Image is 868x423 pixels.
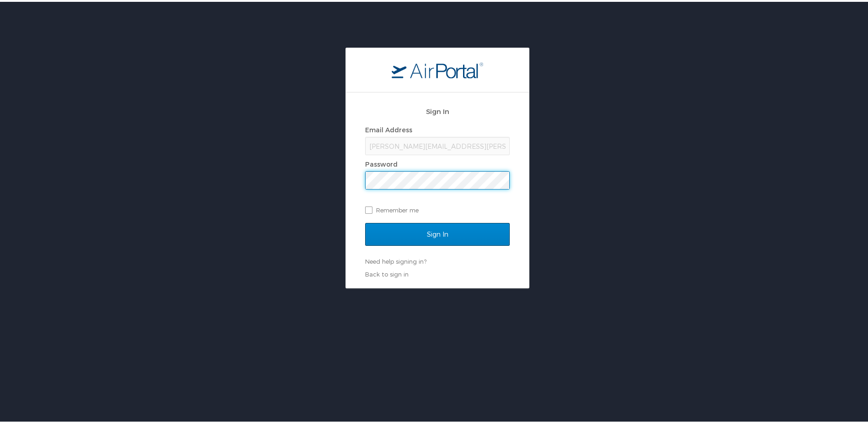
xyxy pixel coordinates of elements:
label: Email Address [365,124,412,132]
h2: Sign In [365,104,510,115]
input: Sign In [365,221,510,244]
label: Password [365,158,398,166]
a: Need help signing in? [365,256,426,263]
label: Remember me [365,201,510,215]
a: Back to sign in [365,269,409,276]
img: logo [392,60,483,76]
